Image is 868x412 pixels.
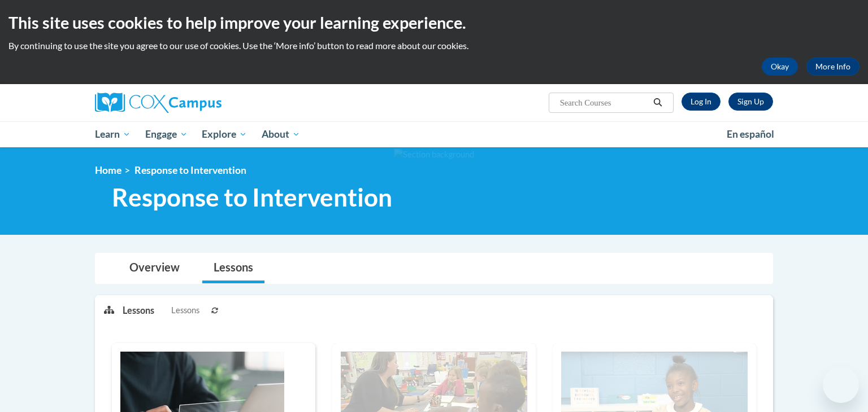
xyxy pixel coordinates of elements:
a: Log In [682,93,721,111]
span: En español [727,128,774,140]
a: Cox Campus [95,93,310,113]
p: Lessons [123,304,154,317]
div: Main menu [78,121,790,147]
a: Overview [118,253,191,283]
a: Learn [88,121,138,147]
a: Lessons [202,253,264,283]
a: En español [719,122,782,146]
a: More Info [806,58,860,76]
span: Learn [95,128,131,141]
h2: This site uses cookies to help improve your learning experience. [8,11,860,34]
a: Home [95,164,121,176]
a: About [254,121,307,147]
p: By continuing to use the site you agree to our use of cookies. Use the ‘More info’ button to read... [8,40,860,52]
button: Okay [762,58,798,76]
span: Response to Intervention [134,164,246,176]
span: Response to Intervention [112,182,392,212]
button: Search [649,96,666,109]
a: Explore [194,121,254,147]
a: Engage [138,121,195,147]
img: Cox Campus [95,93,222,113]
img: Section background [394,148,474,161]
iframe: Button to launch messaging window [823,367,859,403]
input: Search Courses [559,96,649,109]
a: Register [728,93,773,111]
span: About [262,128,300,141]
span: Lessons [171,304,199,317]
span: Engage [145,128,188,141]
span: Explore [202,128,247,141]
